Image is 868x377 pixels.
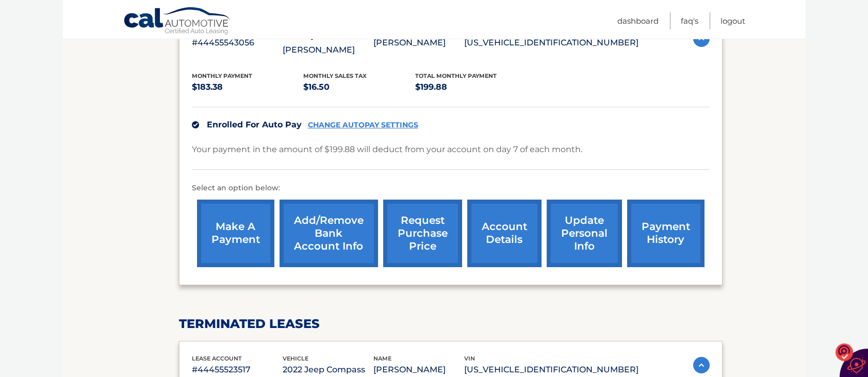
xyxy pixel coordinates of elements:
a: request purchase price [383,200,462,267]
p: 2023 Hyundai SANTA [PERSON_NAME] [283,28,373,57]
span: Monthly Payment [192,72,252,79]
p: Select an option below: [192,182,710,194]
p: 2022 Jeep Compass [283,363,373,377]
a: Dashboard [617,12,659,29]
a: update personal info [547,200,622,267]
p: #44455523517 [192,363,283,377]
p: $183.38 [192,80,304,94]
img: check.svg [192,121,199,128]
a: account details [467,200,542,267]
span: name [373,355,391,362]
p: #44455543056 [192,36,283,50]
p: [PERSON_NAME] [373,36,464,50]
span: Monthly sales Tax [303,72,367,79]
span: lease account [192,355,242,362]
h2: terminated leases [179,316,723,332]
a: payment history [627,200,705,267]
img: accordion-active.svg [693,357,710,373]
p: [US_VEHICLE_IDENTIFICATION_NUMBER] [464,363,638,377]
p: $16.50 [303,80,415,94]
a: CHANGE AUTOPAY SETTINGS [308,121,418,129]
a: Logout [720,12,745,29]
span: vehicle [283,355,308,362]
p: Your payment in the amount of $199.88 will deduct from your account on day 7 of each month. [192,142,582,157]
p: [US_VEHICLE_IDENTIFICATION_NUMBER] [464,36,638,50]
img: o1IwAAAABJRU5ErkJggg== [836,342,853,362]
a: make a payment [197,200,274,267]
a: Cal Automotive [123,7,232,37]
a: Add/Remove bank account info [280,200,378,267]
p: [PERSON_NAME] [373,363,464,377]
span: Total Monthly Payment [415,72,497,79]
span: Enrolled For Auto Pay [207,120,302,129]
span: vin [464,355,475,362]
p: $199.88 [415,80,527,94]
a: FAQ's [681,12,698,29]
